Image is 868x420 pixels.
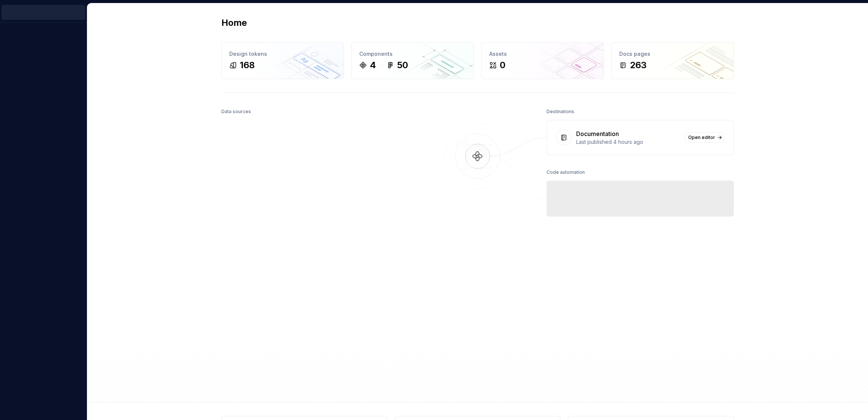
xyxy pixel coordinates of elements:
div: 0 [500,59,505,71]
div: Code automation [547,167,585,178]
h2: Home [221,17,247,29]
div: 50 [397,59,408,71]
a: Components450 [351,42,474,79]
div: Docs pages [619,50,726,58]
a: Open editor [685,132,725,143]
span: Open editor [688,135,715,140]
a: Assets0 [481,42,604,79]
div: 168 [240,59,255,71]
a: Design tokens168 [221,42,344,79]
div: Components [359,50,466,58]
div: 263 [630,59,647,71]
div: Assets [489,50,596,58]
div: Design tokens [229,50,336,58]
a: Docs pages263 [611,42,734,79]
div: Destinations [547,106,574,117]
div: 4 [370,59,376,71]
div: Data sources [221,106,251,117]
div: Last published 4 hours ago [576,138,680,146]
div: Documentation [576,129,619,138]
